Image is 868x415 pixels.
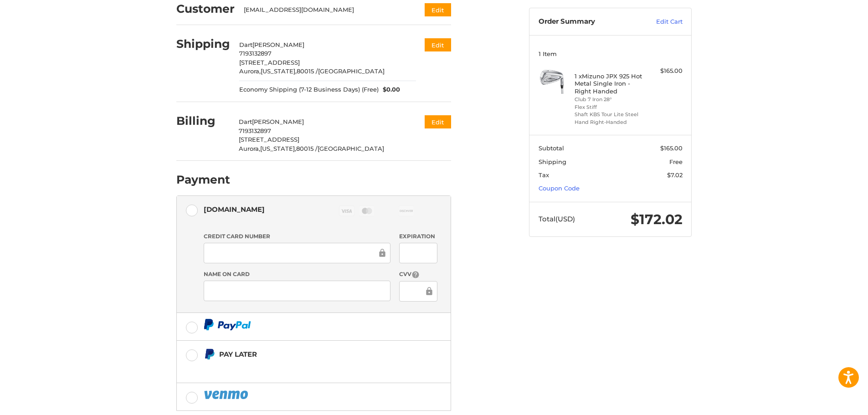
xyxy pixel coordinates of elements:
[219,347,394,362] div: Pay Later
[204,348,215,360] img: Pay Later icon
[399,232,437,241] label: Expiration
[539,158,566,165] span: Shipping
[425,3,451,16] button: Edit
[239,67,261,75] span: Aurora,
[318,67,385,75] span: [GEOGRAPHIC_DATA]
[575,96,644,103] li: Club 7 Iron 28°
[210,248,377,258] iframe: To enrich screen reader interactions, please activate Accessibility in Grammarly extension settings
[379,85,401,94] span: $0.00
[539,144,564,152] span: Subtotal
[539,17,637,26] h3: Order Summary
[539,215,575,223] span: Total (USD)
[425,115,451,128] button: Edit
[660,144,683,152] span: $165.00
[575,118,644,126] li: Hand Right-Handed
[244,5,407,15] div: [EMAIL_ADDRESS][DOMAIN_NAME]
[204,364,394,372] iframe: PayPal Message 1
[406,286,424,297] iframe: To enrich screen reader interactions, please activate Accessibility in Grammarly extension settings
[575,72,644,95] h4: 1 x Mizuno JPX 925 Hot Metal Single Iron - Right Handed
[239,59,300,66] span: [STREET_ADDRESS]
[252,118,304,125] span: [PERSON_NAME]
[667,171,683,179] span: $7.02
[239,118,252,125] span: Dart
[204,389,250,400] img: PayPal icon
[239,50,272,57] span: 7193132897
[239,145,260,152] span: Aurora,
[669,158,683,165] span: Free
[297,67,318,75] span: 80015 /
[204,270,390,278] label: Name on Card
[239,41,252,48] span: Dart
[252,41,304,48] span: [PERSON_NAME]
[399,270,437,279] label: CVV
[647,67,683,76] div: $165.00
[318,145,384,152] span: [GEOGRAPHIC_DATA]
[176,114,230,128] h2: Billing
[204,232,390,241] label: Credit Card Number
[239,85,379,94] span: Economy Shipping (7-12 Business Days) (Free)
[539,184,580,192] a: Coupon Code
[204,319,251,330] img: PayPal icon
[239,127,271,134] span: 7193132897
[575,111,644,118] li: Shaft KBS Tour Lite Steel
[637,17,683,26] a: Edit Cart
[239,136,299,143] span: [STREET_ADDRESS]
[261,67,297,75] span: [US_STATE],
[539,171,549,179] span: Tax
[575,103,644,111] li: Flex Stiff
[204,202,265,217] div: [DOMAIN_NAME]
[296,145,318,152] span: 80015 /
[539,50,683,57] h3: 1 Item
[631,211,683,228] span: $172.02
[176,2,235,16] h2: Customer
[425,38,451,51] button: Edit
[176,173,230,187] h2: Payment
[176,37,230,51] h2: Shipping
[260,145,296,152] span: [US_STATE],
